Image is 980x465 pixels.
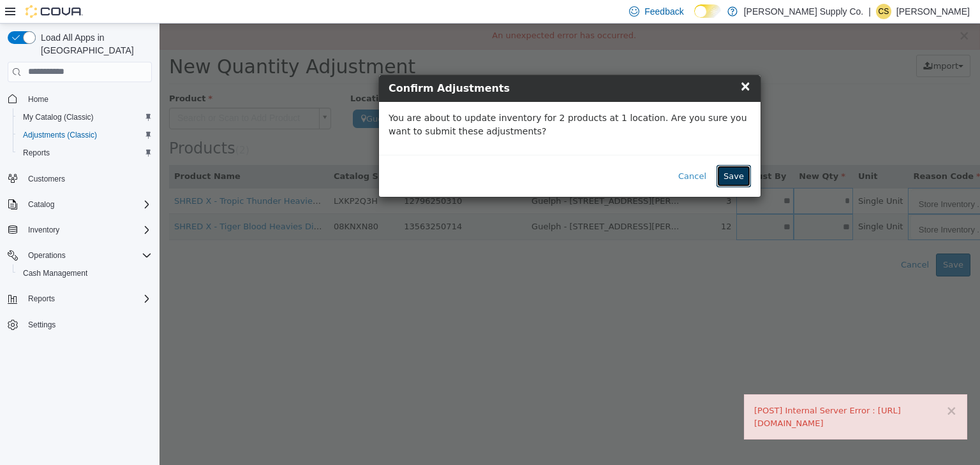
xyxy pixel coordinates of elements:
button: Save [557,141,591,164]
span: My Catalog (Classic) [18,110,152,125]
span: Catalog [28,199,54,210]
a: Customers [23,171,70,187]
span: Load All Apps in [GEOGRAPHIC_DATA] [36,31,152,57]
span: Settings [28,320,56,330]
span: Cash Management [18,266,152,281]
span: Reports [18,145,152,161]
span: Settings [23,317,152,333]
button: Cancel [512,141,554,164]
span: Inventory [28,225,59,235]
img: Cova [26,5,83,18]
span: Reports [28,294,55,304]
span: Adjustments (Classic) [18,127,152,143]
h4: Confirm Adjustments [229,57,591,73]
button: Catalog [23,197,59,212]
button: Home [3,90,157,108]
span: Customers [23,171,152,187]
p: [PERSON_NAME] Supply Co. [744,4,864,19]
button: Reports [3,290,157,308]
button: My Catalog (Classic) [13,108,157,126]
button: Adjustments (Classic) [13,126,157,144]
button: Operations [23,248,71,263]
span: Catalog [23,197,152,212]
input: Dark Mode [694,4,721,18]
span: My Catalog (Classic) [23,112,94,122]
a: Cash Management [18,266,93,281]
a: Settings [23,317,61,333]
button: Catalog [3,196,157,213]
p: [PERSON_NAME] [896,4,970,19]
button: Customers [3,169,157,188]
a: Home [23,92,54,107]
button: Settings [3,315,157,334]
a: Adjustments (Classic) [18,127,102,143]
span: Home [23,91,152,107]
span: Reports [23,148,50,158]
button: Operations [3,247,157,264]
button: Reports [13,144,157,162]
span: × [580,55,591,70]
button: Cash Management [13,264,157,282]
span: Customers [28,174,65,184]
button: Reports [23,291,60,306]
span: Operations [23,248,152,263]
span: Operations [28,250,66,261]
button: × [786,381,798,394]
p: | [868,4,871,19]
button: Inventory [3,221,157,239]
span: CS [879,4,889,19]
button: Inventory [23,222,64,238]
span: Cash Management [23,268,87,278]
span: Adjustments (Classic) [23,130,97,140]
a: Reports [18,145,55,161]
p: You are about to update inventory for 2 products at 1 location. Are you sure you want to submit t... [229,88,591,115]
a: My Catalog (Classic) [18,110,99,125]
div: [POST] Internal Server Error : [URL][DOMAIN_NAME] [595,381,798,406]
nav: Complex example [8,85,152,368]
span: Feedback [644,5,683,18]
div: Charisma Santos [876,4,891,19]
span: Home [28,94,48,104]
span: Inventory [23,222,152,238]
span: Reports [23,291,152,306]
